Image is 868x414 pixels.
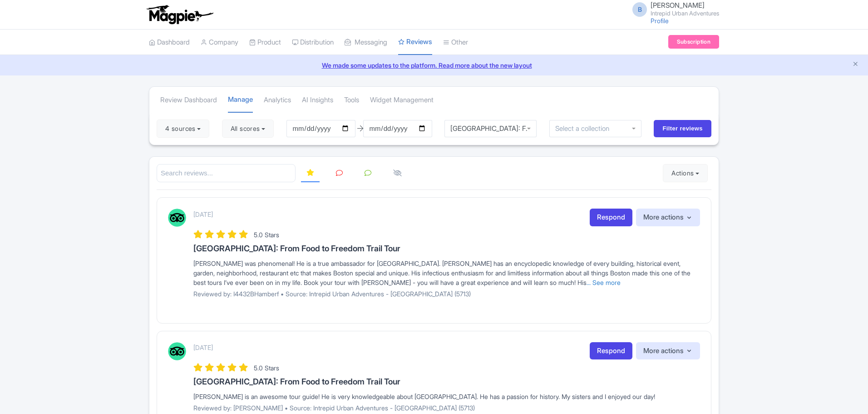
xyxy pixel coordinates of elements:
[222,120,274,138] button: All scores
[668,35,719,49] a: Subscription
[168,342,186,360] img: Tripadvisor Logo
[345,30,387,55] a: Messaging
[160,88,217,113] a: Review Dashboard
[193,343,213,352] p: [DATE]
[654,120,711,137] input: Filter reviews
[5,60,863,70] a: We made some updates to the platform. Read more about the new layout
[149,30,190,55] a: Dashboard
[254,231,279,239] span: 5.0 Stars
[852,60,859,70] button: Close announcement
[636,342,700,360] button: More actions
[636,209,700,226] button: More actions
[249,30,281,55] a: Product
[292,30,334,55] a: Distribution
[193,259,700,287] div: [PERSON_NAME] was phenomenal! He is a true ambassador for [GEOGRAPHIC_DATA]. [PERSON_NAME] has an...
[627,2,719,16] a: B [PERSON_NAME] Intrepid Urban Adventures
[193,403,700,413] p: Reviewed by: [PERSON_NAME] • Source: Intrepid Urban Adventures - [GEOGRAPHIC_DATA] (5713)
[344,88,359,113] a: Tools
[651,10,719,16] small: Intrepid Urban Adventures
[555,125,616,133] input: Select a collection
[590,342,632,360] a: Respond
[254,364,279,372] span: 5.0 Stars
[193,244,700,253] h3: [GEOGRAPHIC_DATA]: From Food to Freedom Trail Tour
[201,30,238,55] a: Company
[651,17,669,25] a: Profile
[398,30,432,55] a: Reviews
[587,279,621,286] a: ... See more
[651,1,705,10] span: [PERSON_NAME]
[370,88,434,113] a: Widget Management
[193,392,700,401] div: [PERSON_NAME] is an awesome tour guide! He is very knowledgeable about [GEOGRAPHIC_DATA]. He has ...
[193,377,700,386] h3: [GEOGRAPHIC_DATA]: From Food to Freedom Trail Tour
[144,5,215,25] img: logo-ab69f6fb50320c5b225c76a69d11143b.png
[450,125,531,133] div: [GEOGRAPHIC_DATA]: From Food to Freedom Trail Tour
[264,88,291,113] a: Analytics
[443,30,468,55] a: Other
[632,2,647,17] span: B
[193,289,700,299] p: Reviewed by: I4432BHamberf • Source: Intrepid Urban Adventures - [GEOGRAPHIC_DATA] (5713)
[193,209,213,219] p: [DATE]
[168,209,186,227] img: Tripadvisor Logo
[302,88,333,113] a: AI Insights
[228,87,253,113] a: Manage
[157,164,296,183] input: Search reviews...
[590,209,632,226] a: Respond
[157,120,209,138] button: 4 sources
[663,164,708,182] button: Actions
